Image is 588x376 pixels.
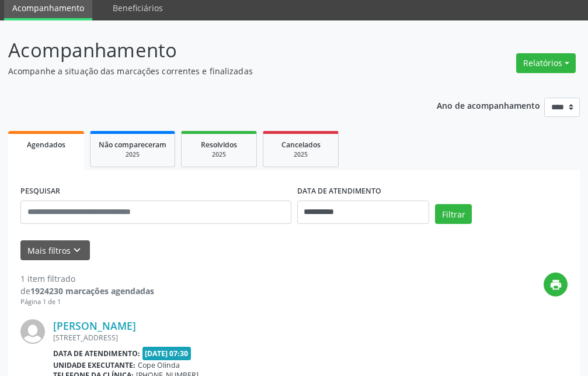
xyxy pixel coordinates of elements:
[53,319,136,332] a: [PERSON_NAME]
[201,140,237,150] span: Resolvidos
[20,272,154,285] div: 1 item filtrado
[544,272,568,296] button: print
[190,150,248,159] div: 2025
[30,285,154,296] strong: 1924230 marcações agendadas
[53,360,135,370] b: Unidade executante:
[435,204,472,224] button: Filtrar
[20,240,90,261] button: Mais filtroskeyboard_arrow_down
[20,297,154,307] div: Página 1 de 1
[516,53,576,73] button: Relatórios
[20,319,45,344] img: img
[138,360,180,370] span: Cope Olinda
[53,349,140,358] b: Data de atendimento:
[142,347,192,360] span: [DATE] 07:30
[27,140,65,150] span: Agendados
[20,182,60,201] label: PESQUISAR
[20,285,154,297] div: de
[99,150,166,159] div: 2025
[8,36,408,65] p: Acompanhamento
[99,140,166,150] span: Não compareceram
[53,333,392,343] div: [STREET_ADDRESS]
[549,278,562,291] i: print
[437,98,540,112] p: Ano de acompanhamento
[71,244,83,257] i: keyboard_arrow_down
[281,140,321,150] span: Cancelados
[8,65,408,77] p: Acompanhe a situação das marcações correntes e finalizadas
[297,182,381,201] label: DATA DE ATENDIMENTO
[272,150,330,159] div: 2025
